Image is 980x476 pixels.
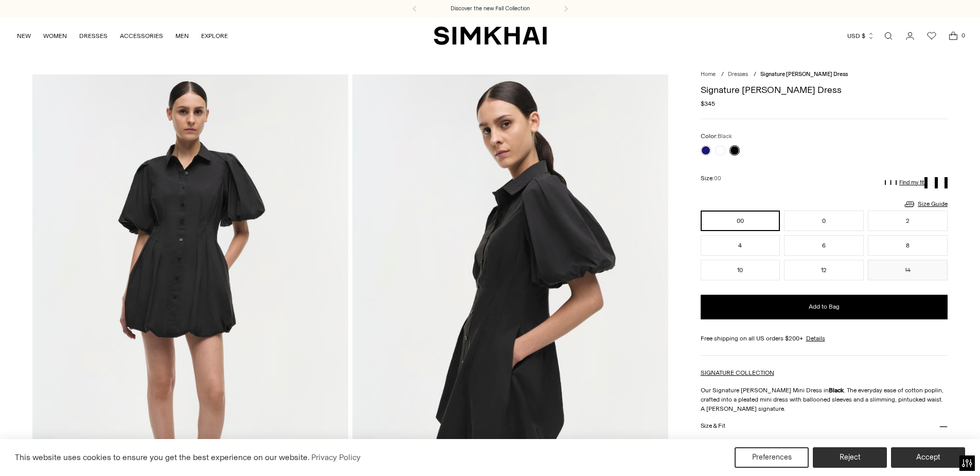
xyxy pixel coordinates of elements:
button: USD $ [847,25,875,47]
button: 8 [868,235,948,256]
a: DRESSES [79,25,108,47]
h1: Signature [PERSON_NAME] Dress [701,85,948,94]
button: 0 [784,211,864,231]
a: EXPLORE [201,25,228,47]
a: MEN [175,25,189,47]
a: Privacy Policy (opens in a new tab) [310,450,362,465]
nav: breadcrumbs [701,70,948,79]
b: Black [829,387,844,394]
span: Signature [PERSON_NAME] Dress [760,71,848,78]
a: Discover the new Fall Collection [451,5,530,13]
button: Add to Bag [701,295,948,319]
label: Color: [701,131,732,141]
a: SIGNATURE COLLECTION [701,369,774,376]
a: NEW [17,25,31,47]
a: Open search modal [878,26,899,46]
a: WOMEN [43,25,67,47]
a: Home [701,71,716,78]
div: / [721,70,724,79]
button: Preferences [735,447,809,468]
span: Add to Bag [809,302,840,311]
button: 4 [701,235,780,256]
button: Reject [813,447,887,468]
a: Go to the account page [900,26,920,46]
button: 10 [701,260,780,280]
span: Black [718,133,732,140]
a: Size Guide [903,198,948,211]
div: / [754,70,756,79]
a: ACCESSORIES [120,25,163,47]
a: Open cart modal [943,26,964,46]
a: SIMKHAI [434,26,547,46]
a: Dresses [728,71,748,78]
span: 0 [958,31,968,40]
div: Free shipping on all US orders $200+ [701,334,948,343]
button: Size & Fit [701,413,948,440]
span: 00 [714,175,721,182]
span: $345 [701,99,715,108]
button: 12 [784,260,864,280]
button: 14 [868,260,948,280]
a: Wishlist [921,26,942,46]
button: 00 [701,211,780,231]
label: Size: [701,174,721,183]
h3: Size & Fit [701,423,725,429]
button: Accept [891,447,965,468]
span: This website uses cookies to ensure you get the best experience on our website. [15,452,310,462]
a: Details [806,334,825,343]
p: Our Signature [PERSON_NAME] Mini Dress in . The everyday ease of cotton poplin, crafted into a pl... [701,386,948,413]
button: 6 [784,235,864,256]
button: 2 [868,211,948,231]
